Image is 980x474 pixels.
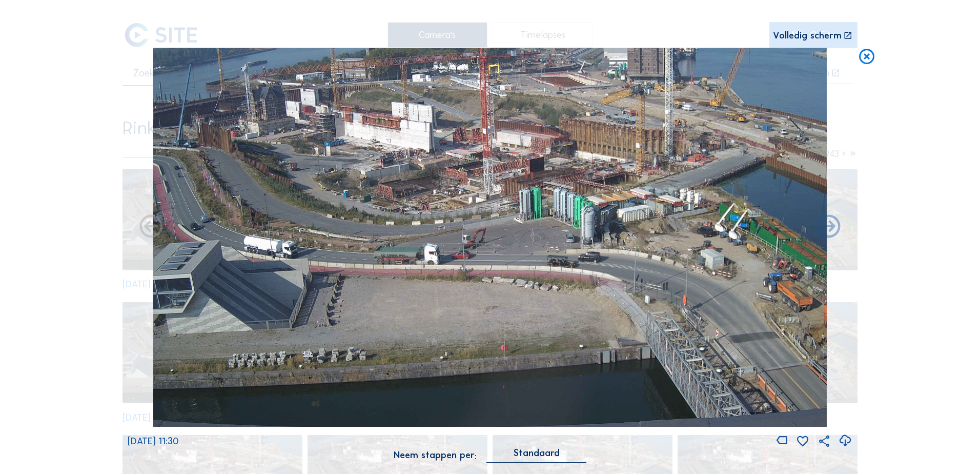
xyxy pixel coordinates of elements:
[153,48,827,427] img: Image
[137,213,165,241] i: Forward
[486,448,586,462] div: Standaard
[773,31,842,41] div: Volledig scherm
[394,450,477,460] div: Neem stappen per:
[514,448,560,458] div: Standaard
[815,213,843,241] i: Back
[128,436,179,447] span: [DATE] 11:30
